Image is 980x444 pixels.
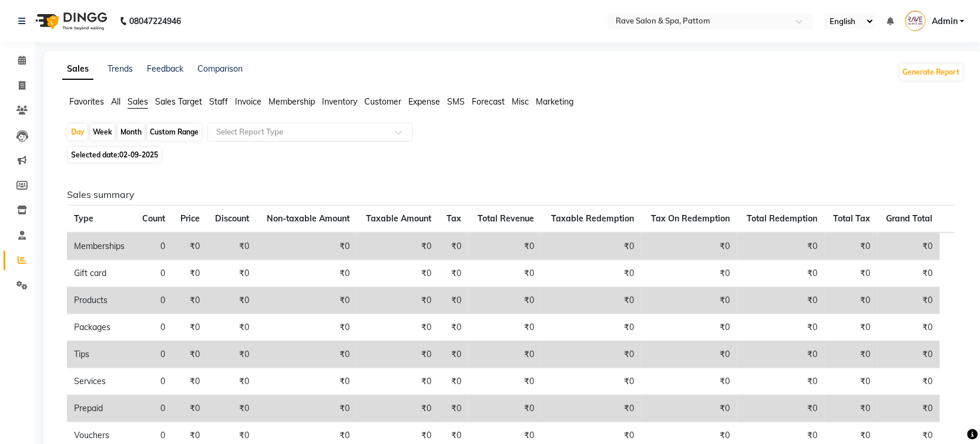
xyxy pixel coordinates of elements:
td: ₹0 [207,368,257,395]
td: ₹0 [642,368,737,395]
td: ₹0 [357,395,439,422]
td: ₹0 [256,368,357,395]
a: Feedback [147,63,183,74]
td: ₹0 [468,233,541,260]
td: ₹0 [642,260,737,287]
td: ₹0 [737,395,825,422]
span: Total Tax [834,213,871,224]
td: ₹0 [468,368,541,395]
td: ₹0 [207,341,257,368]
td: ₹0 [642,341,737,368]
span: Misc [512,96,529,107]
span: Sales Target [155,96,202,107]
td: Products [67,287,134,314]
td: ₹0 [878,368,940,395]
h6: Sales summary [67,189,955,200]
td: ₹0 [256,395,357,422]
span: Type [74,213,93,224]
td: 0 [134,233,172,260]
td: ₹0 [172,368,207,395]
td: 0 [134,287,172,314]
td: ₹0 [256,341,357,368]
div: Week [90,124,115,140]
td: ₹0 [737,287,825,314]
span: Selected date: [68,147,161,162]
span: Non-taxable Amount [267,213,350,224]
td: ₹0 [825,395,878,422]
span: Discount [215,213,249,224]
td: Services [67,368,134,395]
td: ₹0 [438,233,468,260]
td: ₹0 [541,395,642,422]
td: ₹0 [172,341,207,368]
td: ₹0 [468,287,541,314]
span: SMS [447,96,465,107]
td: ₹0 [737,368,825,395]
td: ₹0 [357,287,439,314]
td: ₹0 [878,233,940,260]
td: ₹0 [438,314,468,341]
b: 08047224946 [129,5,181,38]
a: Comparison [197,63,243,74]
span: Total Revenue [478,213,534,224]
span: 02-09-2025 [119,150,158,159]
td: ₹0 [357,233,439,260]
span: Staff [209,96,228,107]
td: Prepaid [67,395,134,422]
span: Tax On Redemption [652,213,730,224]
td: ₹0 [878,341,940,368]
td: ₹0 [878,287,940,314]
div: Custom Range [147,124,202,140]
td: ₹0 [468,260,541,287]
td: ₹0 [541,341,642,368]
span: Membership [269,96,315,107]
td: ₹0 [642,233,737,260]
td: ₹0 [825,341,878,368]
span: Total Redemption [747,213,818,224]
span: Count [142,213,165,224]
td: ₹0 [438,287,468,314]
td: ₹0 [207,260,257,287]
span: Price [180,213,200,224]
td: ₹0 [438,395,468,422]
td: ₹0 [541,314,642,341]
div: Month [118,124,145,140]
td: ₹0 [878,314,940,341]
div: Day [68,124,88,140]
td: ₹0 [737,314,825,341]
td: ₹0 [737,260,825,287]
td: ₹0 [468,314,541,341]
span: Inventory [322,96,357,107]
td: ₹0 [357,368,439,395]
td: ₹0 [878,395,940,422]
td: ₹0 [207,233,257,260]
a: Sales [62,59,93,80]
td: ₹0 [256,287,357,314]
td: ₹0 [357,260,439,287]
button: Generate Report [900,64,963,80]
span: Sales [127,96,148,107]
td: ₹0 [172,314,207,341]
td: ₹0 [541,260,642,287]
td: ₹0 [825,233,878,260]
span: Grand Total [887,213,933,224]
td: 0 [134,395,172,422]
span: Favorites [69,96,104,107]
span: Taxable Amount [366,213,431,224]
td: ₹0 [468,395,541,422]
td: ₹0 [256,260,357,287]
td: ₹0 [207,395,257,422]
td: ₹0 [438,341,468,368]
span: Invoice [235,96,261,107]
td: ₹0 [825,287,878,314]
span: Taxable Redemption [552,213,635,224]
td: ₹0 [541,287,642,314]
td: ₹0 [541,233,642,260]
td: ₹0 [172,287,207,314]
td: ₹0 [256,233,357,260]
img: Admin [905,11,926,31]
td: ₹0 [737,233,825,260]
td: ₹0 [878,260,940,287]
td: ₹0 [737,341,825,368]
td: ₹0 [438,368,468,395]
